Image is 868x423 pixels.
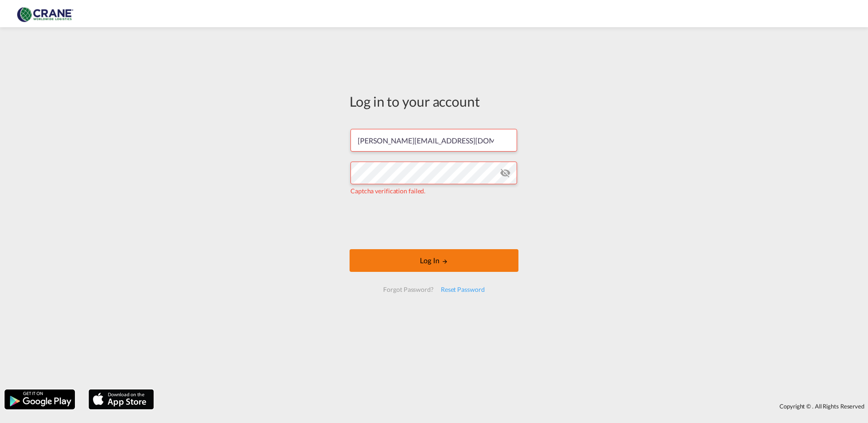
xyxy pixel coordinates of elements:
[88,389,155,410] img: apple.png
[380,281,437,298] div: Forgot Password?
[437,281,488,298] div: Reset Password
[158,398,868,414] div: Copyright © . All Rights Reserved
[350,249,518,272] button: LOGIN
[500,167,511,178] md-icon: icon-eye-off
[350,187,425,195] span: Captcha verification failed.
[365,205,503,240] iframe: reCAPTCHA
[350,92,518,111] div: Log in to your account
[14,4,75,24] img: 374de710c13411efa3da03fd754f1635.jpg
[4,389,76,410] img: google.png
[350,129,517,152] input: Enter email/phone number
